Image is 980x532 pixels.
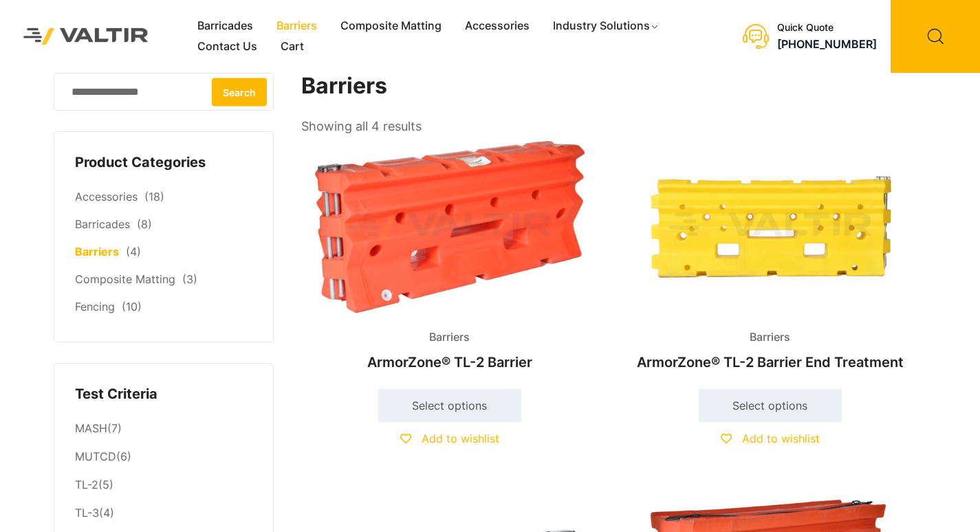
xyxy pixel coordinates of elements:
[721,432,820,445] a: Add to wishlist
[144,190,164,203] span: (18)
[699,389,842,422] a: Select options for “ArmorZone® TL-2 Barrier End Treatment”
[182,272,197,286] span: (3)
[301,137,598,377] a: BarriersArmorZone® TL-2 Barrier
[137,217,152,231] span: (8)
[301,115,422,138] p: Showing all 4 results
[541,16,671,36] a: Industry Solutions
[378,389,521,422] a: Select options for “ArmorZone® TL-2 Barrier”
[186,16,265,36] a: Barricades
[419,327,480,348] span: Barriers
[301,73,920,100] h1: Barriers
[75,472,252,500] li: (5)
[10,15,162,58] img: Valtir Rentals
[265,16,329,36] a: Barriers
[75,478,98,491] a: TL-2
[742,432,820,445] span: Add to wishlist
[400,432,499,445] a: Add to wishlist
[126,245,141,258] span: (4)
[453,16,541,36] a: Accessories
[422,432,499,445] span: Add to wishlist
[75,384,252,405] h4: Test Criteria
[301,347,598,377] h2: ArmorZone® TL-2 Barrier
[75,190,138,203] a: Accessories
[75,421,107,435] a: MASH
[75,443,252,472] li: (6)
[622,137,919,377] a: BarriersArmorZone® TL-2 Barrier End Treatment
[75,153,252,173] h4: Product Categories
[269,36,316,57] a: Cart
[75,500,252,528] li: (4)
[75,506,99,520] a: TL-3
[212,78,267,106] button: Search
[75,217,130,231] a: Barricades
[329,16,453,36] a: Composite Matting
[186,36,269,57] a: Contact Us
[75,245,119,258] a: Barriers
[75,300,115,313] a: Fencing
[777,22,877,34] div: Quick Quote
[777,37,877,51] a: [PHONE_NUMBER]
[122,300,142,313] span: (10)
[75,414,252,443] li: (7)
[75,450,116,463] a: MUTCD
[622,347,919,377] h2: ArmorZone® TL-2 Barrier End Treatment
[75,272,175,286] a: Composite Matting
[739,327,801,348] span: Barriers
